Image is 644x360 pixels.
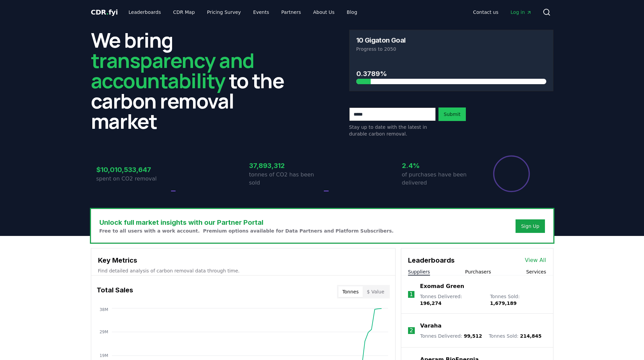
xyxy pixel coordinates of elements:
[308,6,340,18] a: About Us
[402,161,475,171] h3: 2.4%
[356,69,546,79] h3: 0.3789%
[98,255,388,265] h3: Key Metrics
[99,217,394,227] h3: Unlock full market insights with our Partner Portal
[420,301,442,306] span: 196,274
[248,6,275,18] a: Events
[464,333,482,339] span: 99,512
[168,6,200,18] a: CDR Map
[526,268,546,275] button: Services
[402,171,475,187] p: of purchases have been delivered
[468,6,537,18] nav: Main
[510,9,531,16] span: Log in
[349,124,436,137] p: Stay up to date with the latest in durable carbon removal.
[420,322,442,330] a: Varaha
[410,327,413,335] p: 2
[123,6,362,18] nav: Main
[249,171,322,187] p: tonnes of CO2 has been sold
[521,223,539,230] a: Sign Up
[489,333,542,339] p: Tonnes Sold :
[409,290,413,298] p: 1
[363,286,388,297] button: $ Value
[99,307,108,312] tspan: 38M
[525,256,546,264] a: View All
[516,219,545,233] button: Sign Up
[106,8,109,16] span: .
[420,282,464,290] a: Exomad Green
[91,46,254,94] span: transparency and accountability
[276,6,306,18] a: Partners
[123,6,166,18] a: Leaderboards
[420,293,483,307] p: Tonnes Delivered :
[201,6,246,18] a: Pricing Survey
[99,330,108,334] tspan: 29M
[520,333,542,339] span: 214,845
[490,301,517,306] span: 1,679,189
[338,286,363,297] button: Tonnes
[468,6,504,18] a: Contact us
[96,175,169,183] p: spent on CO2 removal
[356,46,546,52] p: Progress to 2050
[408,268,430,275] button: Suppliers
[341,6,363,18] a: Blog
[490,293,546,307] p: Tonnes Sold :
[420,333,482,339] p: Tonnes Delivered :
[96,165,169,175] h3: $10,010,533,647
[356,37,406,44] h3: 10 Gigaton Goal
[408,255,455,265] h3: Leaderboards
[465,268,491,275] button: Purchasers
[438,107,466,121] button: Submit
[98,267,388,274] p: Find detailed analysis of carbon removal data through time.
[91,30,295,131] h2: We bring to the carbon removal market
[99,227,394,234] p: Free to all users with a work account. Premium options available for Data Partners and Platform S...
[91,8,118,16] span: CDR fyi
[91,7,118,17] a: CDR.fyi
[99,353,108,358] tspan: 19M
[97,285,133,298] h3: Total Sales
[505,6,537,18] a: Log in
[249,161,322,171] h3: 37,893,312
[493,155,530,193] div: Percentage of sales delivered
